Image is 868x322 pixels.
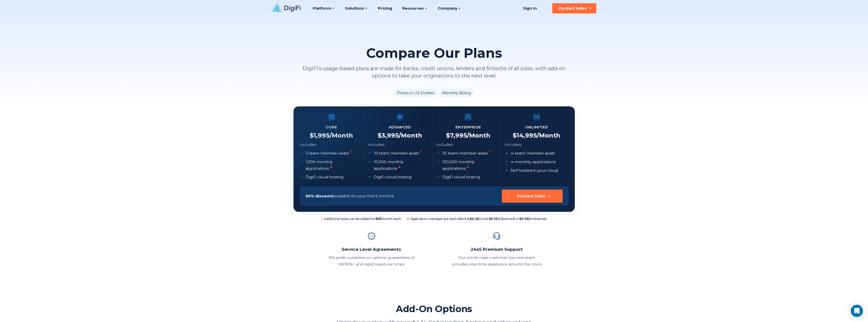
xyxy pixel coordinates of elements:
[293,65,575,80] p: DigiFi’s usage-based plans are made for banks, credit unions, lenders and fintechs of all sizes, ...
[513,132,560,139] h4: $ 14,995
[399,132,422,139] span: /Month
[420,150,421,154] sup: 1
[321,217,402,221] span: Additional seats can be added for /month each.
[452,246,542,252] h2: 24x5 Premium Support
[398,165,401,169] sup: 2
[505,141,522,148] p: Includes:
[552,3,596,13] button: Contact Sales
[327,246,416,252] h2: Service Level Agreements
[439,89,474,97] li: Monthly Billing
[452,254,542,268] p: Our world-class customer success team provides real-time assistance around the clock
[511,150,555,157] p: team member seats
[407,217,547,221] span: Application overages are each billed at (Core), (Advanced) or (Enterprise).
[374,159,427,172] p: 10,000 monthly applications
[366,46,502,61] h2: Compare Our Plans
[394,89,437,97] li: Prices in US Dollars
[502,190,563,203] button: Contact Sales
[446,132,490,139] h4: $ 7,995
[436,141,453,148] p: Includes:
[442,159,495,172] p: 100,000 monthly applications
[306,193,394,199] p: available for your first 6 months
[350,150,351,154] sup: 1
[375,217,381,221] b: $95
[306,159,359,172] p: 1,000 monthly applications
[525,124,548,131] h5: Unlimited
[306,174,343,180] p: DigiFi cloud hosting
[374,150,422,157] p: 10 team member seats
[517,194,545,199] div: Contact Sales
[851,305,863,317] div: Open Intercom Messenger
[489,217,497,221] b: $0.10
[407,217,410,221] sup: 2 .
[321,217,323,221] sup: 1 .
[470,217,478,221] b: $0.25
[389,124,411,131] h5: Advanced
[442,174,480,180] p: DigiFi cloud hosting
[306,194,333,198] span: 50% discount
[489,150,490,154] sup: 1
[374,174,412,180] p: DigiFi cloud hosting
[558,6,587,11] div: Contact Sales
[537,132,560,139] span: /Month
[517,3,543,13] a: Sign In
[378,132,422,139] h4: $ 3,995
[293,303,575,315] h2: Add-On Options
[455,124,481,131] h5: Enterprise
[519,217,528,221] b: $0.05
[330,165,333,169] sup: 2
[511,159,556,165] p: monthly applications
[467,132,490,139] span: /Month
[467,165,469,169] sup: 2
[442,150,491,157] p: 25 team member seats
[511,167,558,174] p: Self hosted in your cloud
[327,254,416,268] p: We pride ourselves on uptime guarantees of 99.95%+ and rapid response times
